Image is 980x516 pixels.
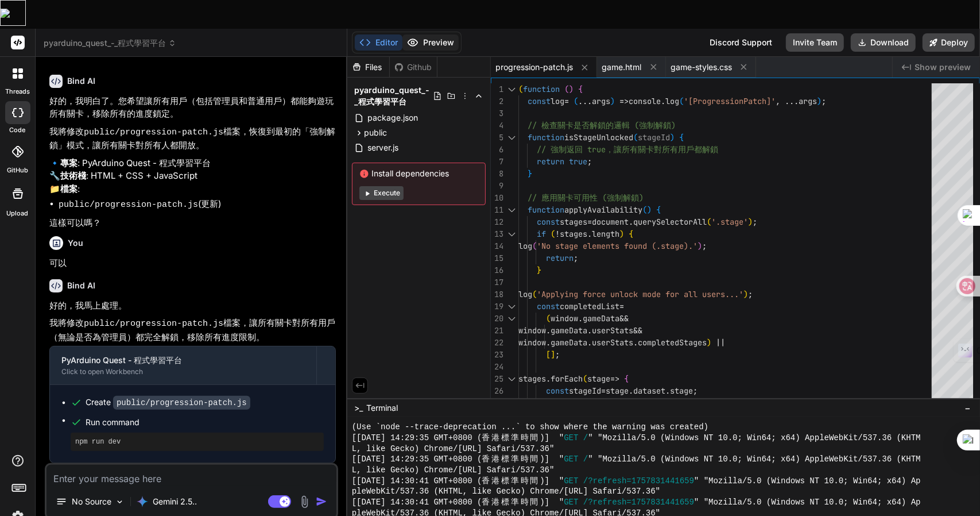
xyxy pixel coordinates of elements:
span: pleWebKit/537.36 (KHTML, like Gecko) Chrome/[URL] Safari/537.36" [352,486,660,497]
span: pyarduino_quest_-_程式學習平台 [44,37,176,49]
button: Deploy [923,33,975,52]
span: ) [670,132,675,143]
div: 20 [491,313,503,325]
span: ... [578,96,592,106]
span: ( [546,313,551,324]
div: 25 [491,373,503,385]
span: isStageUnlocked [564,132,633,143]
span: >_ [354,402,363,414]
code: public/progression-patch.js [113,396,250,410]
img: attachment [298,495,311,509]
span: . [665,386,670,396]
strong: 檔案 [60,183,78,194]
span: pyarduino_quest_-_程式學習平台 [354,84,433,107]
code: public/progression-patch.js [84,319,223,329]
div: 16 [491,264,503,276]
span: [[DATE] 14:30:41 GMT+0800 ( [352,476,482,487]
div: 4 [491,120,503,132]
span: if [537,229,546,239]
span: { [656,205,661,215]
button: Invite Team [786,33,844,52]
span: progression-patch.js [495,61,573,73]
span: ) [817,96,822,106]
span: ) [610,96,615,106]
span: server.js [366,141,400,155]
span: ( [564,84,569,94]
span: gameData [583,313,619,324]
h6: Bind AI [67,280,95,291]
span: ) [743,289,748,299]
img: Gemini 2.5 Pro [137,496,148,507]
span: args [592,96,610,106]
span: ) [647,205,652,215]
div: 26 [491,385,503,397]
li: (更新) [59,198,336,212]
span: 香港標準時間 [482,454,540,465]
span: " "Mozilla/5.0 (Windows NT 10.0; Win64; x64) Ap [694,497,921,508]
span: ; [702,241,707,251]
span: { [578,84,583,94]
span: const [537,301,560,311]
span: gameData [551,325,587,336]
span: . [633,337,638,348]
img: Pick Models [115,497,125,507]
span: querySelectorAll [633,217,707,227]
div: 12 [491,216,503,228]
span: ] [551,349,555,360]
span: . [578,313,583,324]
span: ) [569,84,574,94]
span: [ [546,349,551,360]
span: − [964,402,971,414]
div: 22 [491,337,503,349]
span: stage [670,386,693,396]
span: )] " [540,476,564,487]
span: stage [587,373,610,384]
div: Github [390,61,437,73]
span: GET [564,497,578,508]
span: " "Mozilla/5.0 (Windows NT 10.0; Win64; x64) AppleWebKit/537.36 (KHTM [588,454,920,465]
p: No Source [72,496,111,507]
div: 17 [491,276,503,288]
span: ) [698,241,702,251]
div: 23 [491,349,503,361]
div: Click to open Workbench [61,367,305,376]
div: 27 [491,397,503,409]
div: Files [347,61,389,73]
div: Click to collapse the range. [505,313,520,325]
span: . [629,386,633,396]
span: Show preview [915,61,971,73]
span: / [583,454,588,465]
span: = [564,96,569,106]
div: Create [86,396,250,409]
p: 好的，我明白了。您希望讓所有用戶（包括管理員和普通用戶）都能夠遊玩所有關卡，移除所有的進度鎖定。 [49,95,336,121]
span: ; [587,156,592,167]
span: completedList [560,301,619,311]
span: 'No stage elements found (.stage).' [537,241,698,251]
span: )] " [540,497,564,508]
span: window [551,313,578,324]
span: && [619,313,629,324]
span: const [546,386,569,396]
div: 11 [491,204,503,216]
button: Download [851,33,916,52]
h6: Bind AI [67,75,95,87]
span: . [587,337,592,348]
span: => [610,373,619,384]
span: true [569,156,587,167]
p: 🔹 : PyArduino Quest - 程式學習平台 🔧 : HTML + CSS + JavaScript 📁 : [49,157,336,196]
span: document [592,217,629,227]
span: ; [693,386,698,396]
div: 13 [491,228,503,240]
span: ( [532,241,537,251]
span: stages [518,373,546,384]
span: log [518,241,532,251]
span: ! [555,229,560,239]
div: 2 [491,95,503,107]
span: )] " [540,433,564,444]
strong: 專案 [60,157,78,168]
p: 好的，我馬上處理。 [49,299,336,313]
div: 8 [491,168,503,180]
span: function [528,205,564,215]
p: 這樣可以嗎？ [49,217,336,230]
span: } [537,265,541,275]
